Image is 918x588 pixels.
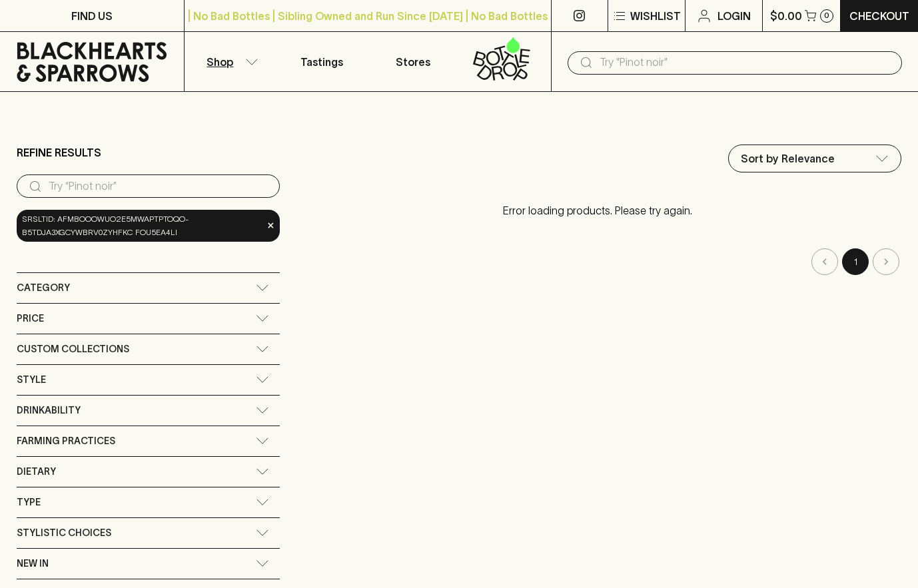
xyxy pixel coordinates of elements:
[849,8,909,24] p: Checkout
[17,273,280,303] div: Category
[741,150,835,166] p: Sort by Relevance
[17,372,46,388] span: Style
[17,555,49,572] span: New In
[17,280,70,296] span: Category
[842,248,869,275] button: page 1
[17,334,280,364] div: Custom Collections
[396,54,430,70] p: Stores
[729,145,901,172] div: Sort by Relevance
[17,494,41,511] span: Type
[293,189,901,232] p: Error loading products. Please try again.
[717,8,751,24] p: Login
[600,52,891,73] input: Try "Pinot noir"
[17,426,280,456] div: Farming Practices
[17,341,129,358] span: Custom Collections
[17,365,280,395] div: Style
[17,145,101,160] p: Refine Results
[17,518,280,548] div: Stylistic Choices
[17,463,56,480] span: Dietary
[71,8,113,24] p: FIND US
[17,433,115,449] span: Farming Practices
[824,12,829,19] p: 0
[368,32,460,91] a: Stores
[267,218,275,232] span: ×
[17,487,280,517] div: Type
[17,525,111,541] span: Stylistic Choices
[22,212,263,239] span: srsltid: AfmBOooWuo2E5MwApTPToQo-b5TDja3XGcywBrv0ZYHFkc FoU5Ea4Li
[185,32,276,91] button: Shop
[49,176,269,197] input: Try “Pinot noir”
[770,8,802,24] p: $0.00
[17,310,44,327] span: Price
[276,32,368,91] a: Tastings
[207,54,233,70] p: Shop
[630,8,681,24] p: Wishlist
[293,248,901,275] nav: pagination navigation
[17,304,280,334] div: Price
[17,549,280,579] div: New In
[17,402,81,419] span: Drinkability
[17,457,280,487] div: Dietary
[17,396,280,426] div: Drinkability
[300,54,343,70] p: Tastings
